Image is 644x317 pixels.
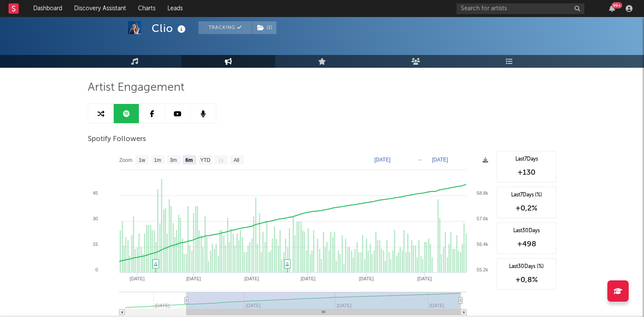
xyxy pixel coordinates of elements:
div: Clio [152,21,188,35]
text: 6m [185,157,193,163]
text: [DATE] [244,276,259,281]
text: All [233,157,239,163]
div: Last 30 Days (%) [501,263,552,271]
text: 45 [93,190,98,196]
text: [DATE] [301,276,316,281]
button: 99+ [609,5,615,12]
text: 1w [139,157,146,163]
div: +0,8 % [501,275,552,285]
div: 99 + [612,2,622,9]
text: [DATE] [417,276,432,281]
text: Zoom [119,157,132,163]
button: (1) [252,21,276,34]
text: [DATE] [432,157,448,163]
text: 1m [154,157,161,163]
text: 3m [170,157,177,163]
text: [DATE] [186,276,201,281]
text: [DATE] [374,157,391,163]
text: 56.4k [477,242,488,247]
div: +130 [501,167,552,178]
text: 55.2k [477,267,488,272]
a: ♫ [285,261,289,266]
span: ( 1 ) [252,21,277,34]
a: ♫ [154,261,157,266]
span: Artist Engagement [88,83,184,93]
text: YTD [200,157,210,163]
div: Last 7 Days [501,156,552,163]
text: [DATE] [130,276,145,281]
span: Spotify Followers [88,134,146,144]
text: 0 [95,267,98,272]
text: 1y [218,157,224,163]
text: 57.6k [477,216,488,221]
text: [DATE] [359,276,374,281]
text: → [417,157,423,163]
div: Last 30 Days [501,227,552,235]
button: Tracking [198,21,252,34]
text: 15 [93,242,98,247]
div: Last 7 Days (%) [501,191,552,199]
input: Search for artists [457,3,584,14]
text: 30 [93,216,98,221]
text: 58.8k [477,190,488,196]
div: +498 [501,239,552,249]
div: +0,2 % [501,203,552,213]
